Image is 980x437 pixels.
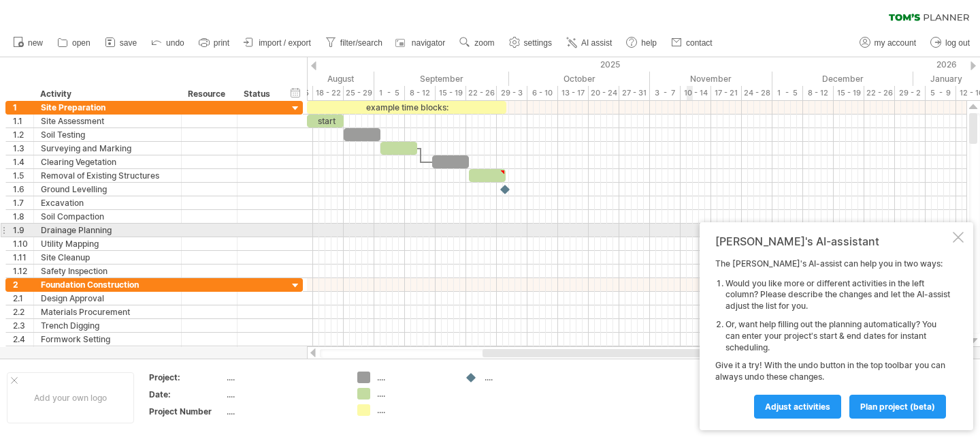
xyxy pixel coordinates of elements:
[13,101,33,114] div: 1
[322,34,387,52] a: filter/search
[13,142,33,155] div: 1.3
[927,34,974,52] a: log out
[864,86,895,100] div: 22 - 26
[725,319,950,353] li: Or, want help filling out the planning automatically? You can enter your project's start & end da...
[13,128,33,141] div: 1.2
[149,389,224,400] div: Date:
[436,86,466,100] div: 15 - 19
[101,34,141,52] a: save
[166,38,184,48] span: undo
[188,87,229,101] div: Resource
[41,319,174,332] div: Trench Digging
[41,196,174,209] div: Excavation
[41,292,174,305] div: Design Approval
[619,86,650,100] div: 27 - 31
[41,115,174,127] div: Site Assessment
[195,34,233,52] a: print
[41,210,174,223] div: Soil Compaction
[307,115,344,127] div: start
[509,72,650,86] div: October 2025
[686,38,713,48] span: contact
[742,86,772,100] div: 24 - 28
[41,142,174,155] div: Surveying and Marking
[41,224,174,237] div: Drainage Planning
[41,128,174,141] div: Soil Testing
[13,183,33,196] div: 1.6
[148,34,189,52] a: undo
[860,402,935,412] span: plan project (beta)
[41,169,174,182] div: Removal of Existing Structures
[715,235,950,248] div: [PERSON_NAME]'s AI-assistant
[725,278,950,312] li: Would you like more or different activities in the left column? Please describe the changes and l...
[754,395,841,419] a: Adjust activities
[405,86,436,100] div: 8 - 12
[13,333,33,346] div: 2.4
[393,34,449,52] a: navigator
[227,406,341,417] div: ....
[875,38,916,48] span: my account
[374,72,509,86] div: September 2025
[227,389,341,400] div: ....
[41,346,174,359] div: Reinforcement Placement
[466,86,497,100] div: 22 - 26
[474,38,494,48] span: zoom
[120,38,137,48] span: save
[13,115,33,127] div: 1.1
[13,196,33,209] div: 1.7
[558,86,589,100] div: 13 - 17
[13,346,33,359] div: 2.5
[377,404,451,416] div: ....
[72,38,91,48] span: open
[485,372,559,383] div: ....
[344,86,374,100] div: 25 - 29
[524,38,552,48] span: settings
[623,34,661,52] a: help
[7,372,134,423] div: Add your own logo
[895,86,926,100] div: 29 - 2
[41,265,174,277] div: Safety Inspection
[13,210,33,223] div: 1.8
[244,87,274,101] div: Status
[340,38,382,48] span: filter/search
[41,305,174,318] div: Materials Procurement
[13,292,33,305] div: 2.1
[149,372,224,383] div: Project:
[589,86,619,100] div: 20 - 24
[259,38,311,48] span: import / export
[13,278,33,291] div: 2
[13,265,33,277] div: 1.12
[214,38,229,48] span: print
[10,34,47,52] a: new
[149,406,224,417] div: Project Number
[506,34,556,52] a: settings
[374,86,405,100] div: 1 - 5
[803,86,834,100] div: 8 - 12
[772,86,803,100] div: 1 - 5
[497,86,527,100] div: 29 - 3
[41,101,174,114] div: Site Preparation
[926,86,956,100] div: 5 - 9
[41,333,174,346] div: Formwork Setting
[456,34,498,52] a: zoom
[856,34,920,52] a: my account
[668,34,717,52] a: contact
[240,34,315,52] a: import / export
[641,38,657,48] span: help
[13,319,33,332] div: 2.3
[581,38,612,48] span: AI assist
[41,155,174,168] div: Clearing Vegetation
[227,372,341,383] div: ....
[307,101,506,114] div: example time blocks:
[834,86,864,100] div: 15 - 19
[41,183,174,196] div: Ground Levelling
[765,402,830,412] span: Adjust activities
[412,38,445,48] span: navigator
[772,72,913,86] div: December 2025
[13,169,33,182] div: 1.5
[246,72,374,86] div: August 2025
[715,258,950,418] div: The [PERSON_NAME]'s AI-assist can help you in two ways: Give it a try! With the undo button in th...
[41,237,174,250] div: Utility Mapping
[13,237,33,250] div: 1.10
[40,87,174,101] div: Activity
[41,278,174,291] div: Foundation Construction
